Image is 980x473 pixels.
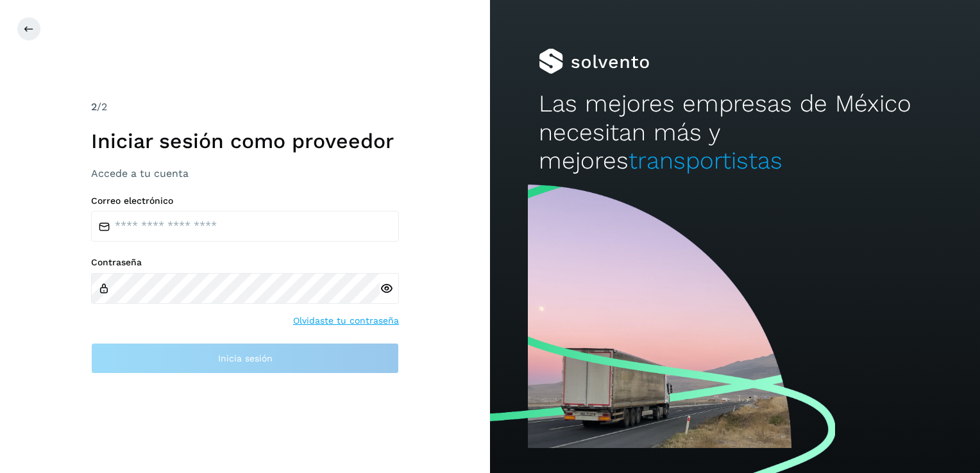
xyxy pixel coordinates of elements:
[91,129,399,153] h1: Iniciar sesión como proveedor
[91,99,399,115] div: /2
[91,257,399,268] label: Contraseña
[629,147,782,174] span: transportistas
[91,343,399,374] button: Inicia sesión
[91,195,399,206] label: Correo electrónico
[91,167,399,179] h3: Accede a tu cuenta
[293,314,399,328] a: Olvidaste tu contraseña
[218,354,273,363] span: Inicia sesión
[91,101,97,113] span: 2
[539,90,931,175] h2: Las mejores empresas de México necesitan más y mejores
